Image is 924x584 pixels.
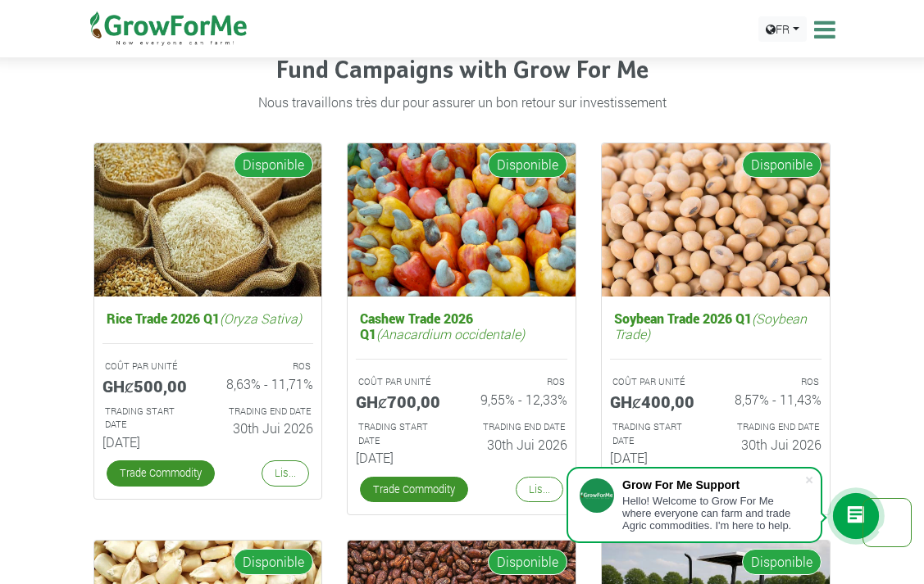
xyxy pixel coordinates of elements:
[222,360,311,373] p: ROS
[602,143,830,297] img: growforme image
[356,306,567,346] h5: Cashew Trade 2026 Q1
[234,549,313,575] span: Disponible
[622,495,804,532] div: Hello! Welcome to Grow For Me where everyone can farm and trade Agric commodities. I'm here to help.
[612,420,701,448] p: Estimated Trading Start Date
[360,477,468,502] a: Trade Commodity
[742,549,822,575] span: Disponible
[96,93,829,112] p: Nous travaillons très dur pour assurer un bon retour sur investissement
[612,375,701,389] p: COÛT PAR UNITÉ
[262,460,309,486] a: Lis...
[105,405,193,432] p: Estimated Trading Start Date
[105,360,193,373] p: COÛT PAR UNITÉ
[358,375,447,389] p: COÛT PAR UNITÉ
[742,152,822,178] span: Disponible
[102,434,196,450] h6: [DATE]
[107,460,215,486] a: Trade Commodity
[610,392,703,411] h5: GHȼ400,00
[474,392,567,407] h6: 9,55% - 12,33%
[488,549,567,575] span: Disponible
[220,420,313,436] h6: 30th Jui 2026
[102,376,196,396] h5: GHȼ500,00
[614,310,807,342] i: (Soybean Trade)
[102,306,314,330] h5: Rice Trade 2026 Q1
[476,420,565,434] p: Estimated Trading End Date
[93,57,831,86] h4: Fund Campaigns with Grow For Me
[728,437,822,452] h6: 30th Jui 2026
[728,392,822,407] h6: 8,57% - 11,43%
[731,375,819,389] p: ROS
[610,306,822,346] h5: Soybean Trade 2026 Q1
[622,478,804,491] div: Grow For Me Support
[94,143,322,297] img: growforme image
[356,450,449,465] h6: [DATE]
[234,152,313,178] span: Disponible
[222,405,311,419] p: Estimated Trading End Date
[758,16,807,42] a: FR
[356,392,449,411] h5: GHȼ700,00
[220,376,313,392] h6: 8,63% - 11,71%
[476,375,565,389] p: ROS
[488,152,567,178] span: Disponible
[348,143,576,297] img: growforme image
[474,437,567,452] h6: 30th Jui 2026
[376,325,525,342] i: (Anacardium occidentale)
[731,420,819,434] p: Estimated Trading End Date
[220,310,302,327] i: (Oryza Sativa)
[516,477,563,502] a: Lis...
[610,450,703,465] h6: [DATE]
[358,420,447,448] p: Estimated Trading Start Date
